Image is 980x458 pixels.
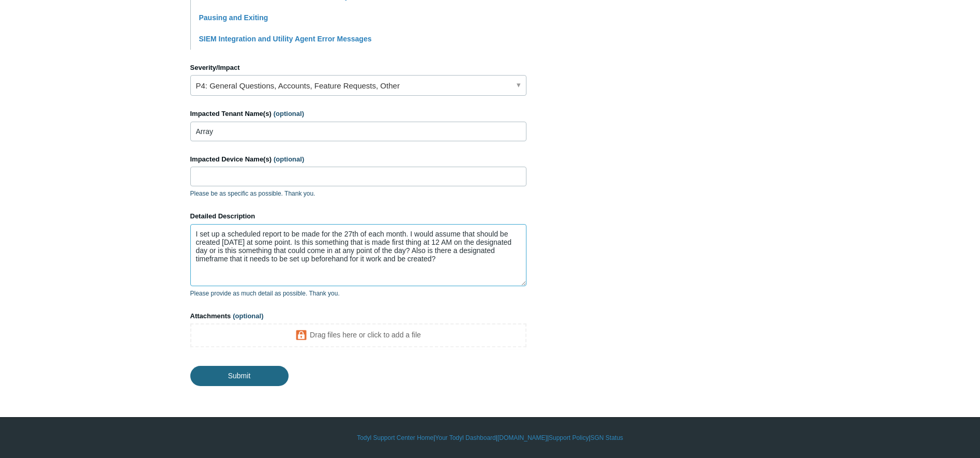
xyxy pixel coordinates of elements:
span: (optional) [233,312,263,320]
input: Submit [190,366,289,386]
p: Please provide as much detail as possible. Thank you. [190,289,526,298]
p: Please be as specific as possible. Thank you. [190,189,526,198]
a: Todyl Support Center Home [357,433,433,442]
label: Impacted Device Name(s) [190,154,526,165]
label: Severity/Impact [190,63,526,73]
a: Your Todyl Dashboard [435,433,495,442]
span: (optional) [274,110,304,117]
a: Pausing and Exiting [199,13,268,22]
div: | | | | [190,433,790,442]
label: Impacted Tenant Name(s) [190,109,526,119]
a: SGN Status [591,433,623,442]
a: SIEM Integration and Utility Agent Error Messages [199,35,372,43]
label: Attachments [190,311,526,321]
a: Support Policy [549,433,589,442]
span: (optional) [274,155,304,163]
label: Detailed Description [190,211,526,221]
a: [DOMAIN_NAME] [497,433,547,442]
a: P4: General Questions, Accounts, Feature Requests, Other [190,75,526,96]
